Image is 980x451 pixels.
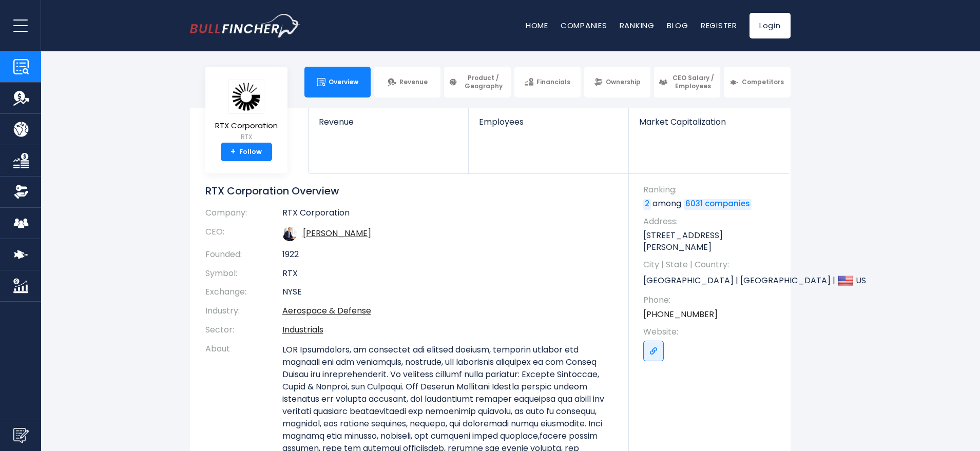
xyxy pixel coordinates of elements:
a: Go to link [643,341,664,361]
a: Financials [514,67,581,97]
a: 2 [643,199,651,209]
a: Product / Geography [444,67,510,97]
th: Sector: [205,321,282,340]
span: City | State | Country: [643,259,780,270]
span: Employees [479,117,618,127]
a: Blog [667,20,688,31]
p: among [643,198,780,209]
span: CEO Salary / Employees [670,74,716,90]
td: NYSE [282,283,613,302]
a: Competitors [724,67,790,97]
a: +Follow [221,143,272,161]
p: [STREET_ADDRESS][PERSON_NAME] [643,230,780,253]
th: Industry: [205,302,282,321]
a: Revenue [374,67,440,97]
span: RTX Corporation [215,122,278,130]
a: Industrials [282,324,323,336]
a: Login [750,13,791,38]
span: Product / Geography [460,74,506,90]
a: Overview [304,67,371,97]
td: 1922 [282,245,613,264]
img: christopher-calio.jpg [282,227,297,241]
span: Ranking: [643,184,780,195]
span: Website: [643,326,780,338]
a: Companies [561,20,607,31]
a: Aerospace & Defense [282,305,371,317]
a: RTX Corporation RTX [215,79,278,143]
span: Revenue [399,78,428,86]
td: RTX Corporation [282,208,613,223]
a: Ranking [620,20,655,31]
a: Market Capitalization [629,108,789,144]
a: Revenue [309,108,468,144]
span: Revenue [319,117,458,127]
img: Ownership [13,184,29,200]
strong: + [230,147,236,156]
a: CEO Salary / Employees [654,67,720,97]
a: Ownership [584,67,650,97]
span: Market Capitalization [639,117,779,127]
span: Financials [536,78,570,86]
h1: RTX Corporation Overview [205,184,613,198]
span: Phone: [643,295,780,306]
p: [GEOGRAPHIC_DATA] | [GEOGRAPHIC_DATA] | US [643,273,780,288]
a: Register [701,20,737,31]
a: 6031 companies [684,199,752,209]
span: Overview [329,78,358,86]
a: Home [526,20,548,31]
td: RTX [282,264,613,283]
a: [PHONE_NUMBER] [643,309,718,320]
span: Address: [643,216,780,227]
th: Company: [205,208,282,223]
a: Go to homepage [190,14,300,37]
img: bullfincher logo [190,14,300,37]
span: Competitors [742,78,784,86]
small: RTX [215,132,278,142]
a: Employees [469,108,628,144]
th: Exchange: [205,283,282,302]
span: Ownership [606,78,641,86]
th: Symbol: [205,264,282,283]
th: Founded: [205,245,282,264]
th: CEO: [205,223,282,245]
a: ceo [303,227,371,239]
